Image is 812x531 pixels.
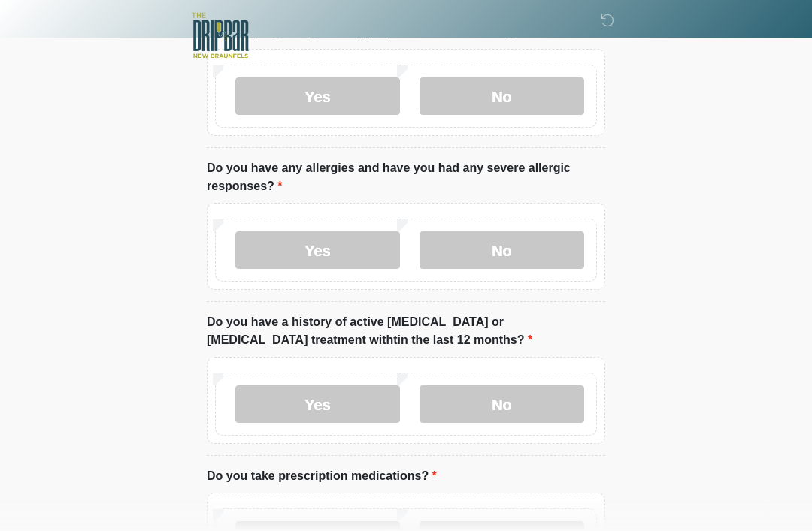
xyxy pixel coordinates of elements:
[235,231,400,269] label: Yes
[207,313,605,349] label: Do you have a history of active [MEDICAL_DATA] or [MEDICAL_DATA] treatment withtin the last 12 mo...
[420,231,584,269] label: No
[235,77,400,115] label: Yes
[207,467,437,485] label: Do you take prescription medications?
[420,77,584,115] label: No
[420,385,584,423] label: No
[235,385,400,423] label: Yes
[192,11,249,60] img: The DRIPBaR - New Braunfels Logo
[207,159,605,195] label: Do you have any allergies and have you had any severe allergic responses?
